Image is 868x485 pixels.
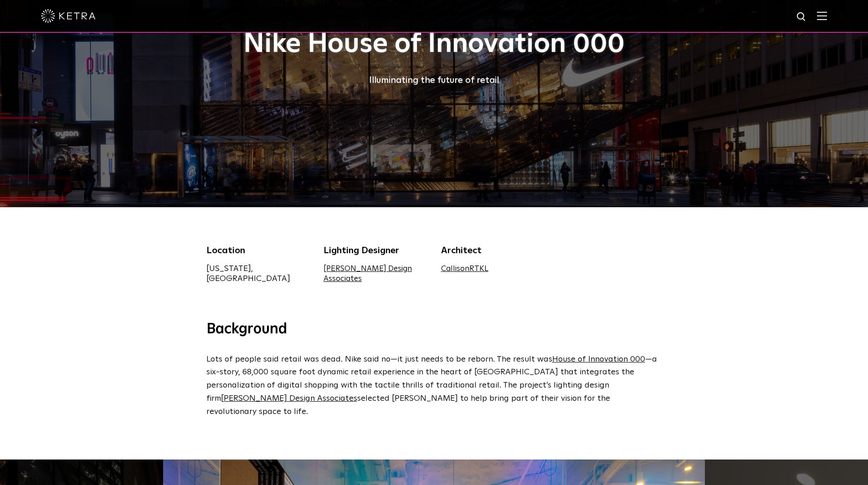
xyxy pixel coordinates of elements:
div: Architect [441,244,545,257]
a: [PERSON_NAME] Design Associates [324,265,412,283]
div: Location [206,244,310,257]
img: ketra-logo-2019-white [41,9,96,23]
h1: Nike House of Innovation 000 [206,29,662,59]
div: [US_STATE], [GEOGRAPHIC_DATA] [206,264,310,284]
img: search icon [796,11,807,23]
a: [PERSON_NAME] Design Associates [221,394,357,403]
p: Lots of people said retail was dead. Nike said no—it just needs to be reborn. The result was —a s... [206,353,657,419]
h3: Background [206,320,662,339]
a: CallisonRTKL [441,265,488,273]
div: Illuminating the future of retail [206,73,662,87]
img: Hamburger%20Nav.svg [817,11,827,20]
div: Lighting Designer [324,244,427,257]
a: House of Innovation 000 [552,355,645,363]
